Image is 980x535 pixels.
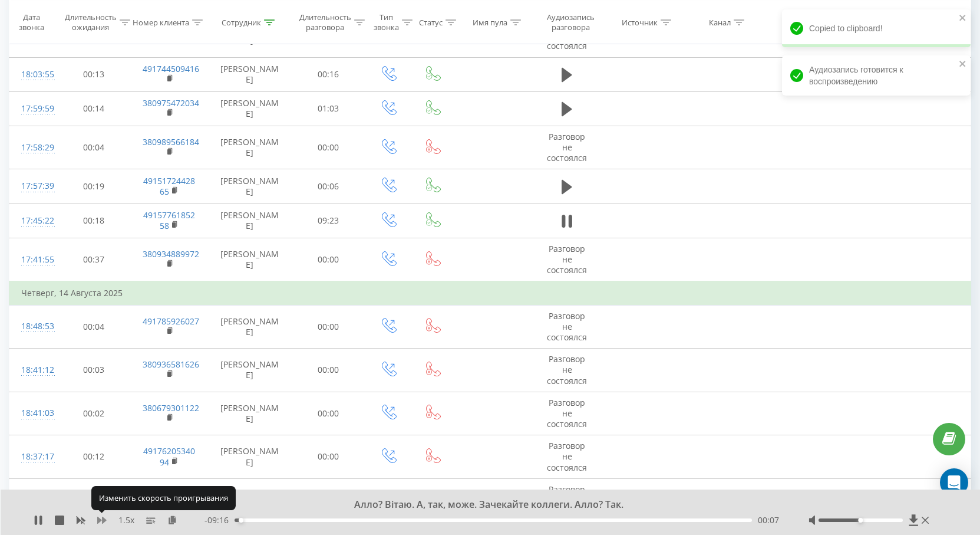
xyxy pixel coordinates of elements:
button: close [959,59,967,70]
a: 380679301122 [143,402,199,413]
td: 00:12 [57,435,131,479]
a: 491744509416 [143,63,199,74]
td: 00:14 [57,91,131,126]
div: 18:48:53 [21,315,45,338]
td: 00:00 [291,126,365,169]
span: Разговор не состоялся [547,243,587,275]
div: Статус [419,17,443,27]
a: 380975472034 [143,97,199,109]
td: 00:03 [57,478,131,522]
a: 4917620534094 [143,445,195,467]
div: Сотрудник [222,17,261,27]
div: 17:58:29 [21,136,45,159]
div: Аудиозапись разговора [542,12,600,32]
span: Разговор не состоялся [547,397,587,429]
td: 00:00 [291,435,365,479]
td: [PERSON_NAME] [208,435,291,479]
div: 17:41:55 [21,248,45,271]
div: Имя пула [473,17,507,27]
a: 380989566184 [143,136,199,147]
span: 00:07 [758,514,779,526]
div: Open Intercom Messenger [940,468,968,497]
td: 00:00 [291,305,365,349]
a: 4915172442865 [143,175,195,197]
a: 491785926027 [143,316,199,327]
td: 00:13 [57,57,131,91]
td: 00:00 [291,478,365,522]
div: 17:57:39 [21,175,45,198]
a: 380936581626 [143,359,199,370]
span: Разговор не состоялся [547,353,587,386]
td: 00:00 [291,238,365,281]
td: 01:03 [291,91,365,126]
div: 18:41:12 [21,359,45,382]
div: Аудиозапись готовится к воспроизведению [782,55,971,96]
td: 00:19 [57,169,131,204]
span: Разговор не состоялся [547,131,587,163]
td: [PERSON_NAME] [208,169,291,204]
td: Четверг, 14 Августа 2025 [9,281,971,305]
span: Разговор не состоялся [547,310,587,343]
td: 00:37 [57,238,131,281]
div: Длительность ожидания [65,12,117,32]
td: 00:04 [57,305,131,349]
td: 00:00 [291,349,365,392]
td: 00:00 [291,392,365,435]
td: 00:16 [291,57,365,91]
div: Номер клиента [133,17,189,27]
div: Copied to clipboard! [782,9,971,47]
div: 18:13:32 [21,489,45,512]
td: [PERSON_NAME] [208,91,291,126]
span: 1.5 x [118,514,134,526]
td: [PERSON_NAME] [208,349,291,392]
td: [PERSON_NAME] [208,238,291,281]
a: 4915776185258 [143,209,195,231]
td: [PERSON_NAME] [208,57,291,91]
div: Алло? Вітаю. А, так, може. Зачекайте коллеги. Алло? Так. [123,498,842,511]
td: 00:02 [57,392,131,435]
td: 00:04 [57,126,131,169]
div: Accessibility label [859,518,863,523]
div: Источник [622,17,658,27]
div: Дата звонка [9,12,54,32]
td: 00:03 [57,349,131,392]
td: [PERSON_NAME] [208,204,291,238]
div: Канал [709,17,731,27]
div: 18:37:17 [21,445,45,468]
span: Разговор не состоялся [547,484,587,516]
td: [PERSON_NAME] [208,305,291,349]
span: Разговор не состоялся [547,440,587,472]
a: 380934889972 [143,248,199,260]
div: Accessibility label [239,518,243,523]
div: Изменить скорость проигрывания [91,486,236,510]
td: [PERSON_NAME] [208,392,291,435]
span: - 09:16 [204,514,235,526]
td: 00:18 [57,204,131,238]
td: 00:06 [291,169,365,204]
div: 18:41:03 [21,402,45,425]
td: 09:23 [291,204,365,238]
td: [PERSON_NAME] [208,478,291,522]
div: Длительность разговора [299,12,351,32]
div: 17:59:59 [21,97,45,120]
td: [PERSON_NAME] [208,126,291,169]
button: close [959,13,967,24]
div: 18:03:55 [21,63,45,86]
div: 17:45:22 [21,209,45,232]
div: Тип звонка [374,12,399,32]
